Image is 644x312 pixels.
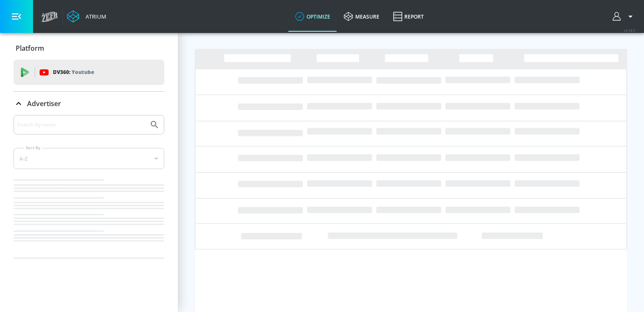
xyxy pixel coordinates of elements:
a: Report [386,1,431,32]
p: Platform [16,44,44,53]
div: Advertiser [14,92,164,115]
nav: list of Advertiser [14,176,164,258]
label: Sort By [24,145,42,151]
span: v 4.28.0 [624,28,636,33]
div: A-Z [14,148,164,169]
p: Youtube [72,68,94,77]
div: Atrium [82,13,106,20]
a: optimize [288,1,337,32]
p: Advertiser [27,99,61,108]
p: DV360: [53,68,94,77]
input: Search by name [17,119,145,130]
div: DV360: Youtube [14,60,164,85]
div: Advertiser [14,115,164,258]
a: Atrium [67,10,106,23]
div: Platform [14,36,164,60]
a: measure [337,1,386,32]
